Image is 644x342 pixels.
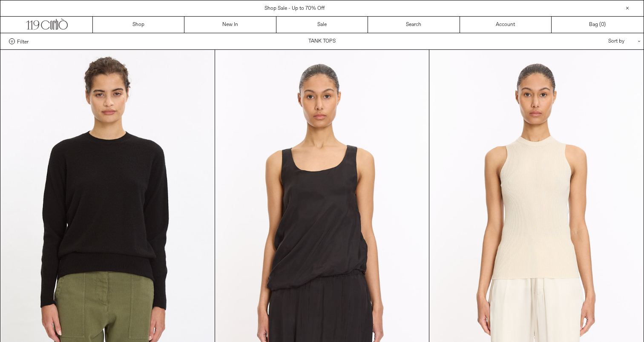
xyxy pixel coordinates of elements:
[558,33,635,49] div: Sort by
[368,17,460,33] a: Search
[184,17,276,33] a: New In
[460,17,552,33] a: Account
[264,5,325,12] a: Shop Sale - Up to 70% Off
[552,17,643,33] a: Bag ()
[601,21,606,29] span: )
[276,17,368,33] a: Sale
[93,17,184,33] a: Shop
[601,21,604,28] span: 0
[17,38,29,44] span: Filter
